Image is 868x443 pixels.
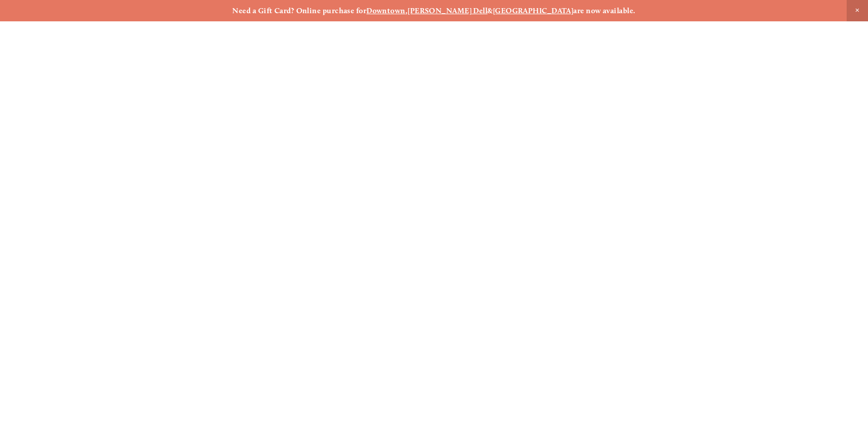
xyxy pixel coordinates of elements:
[406,6,408,15] strong: ,
[232,6,366,15] strong: Need a Gift Card? Online purchase for
[493,6,574,15] a: [GEOGRAPHIC_DATA]
[573,6,635,15] strong: are now available.
[408,6,487,15] a: [PERSON_NAME] Dell
[487,6,492,15] strong: &
[366,6,406,15] a: Downtown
